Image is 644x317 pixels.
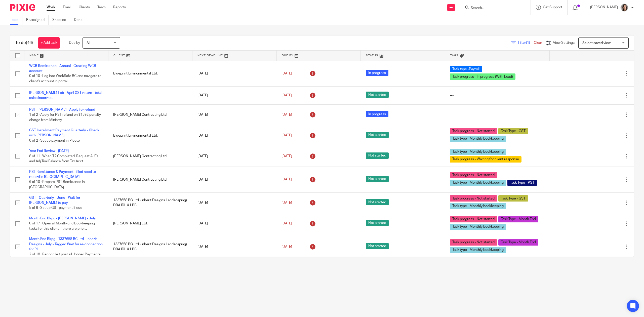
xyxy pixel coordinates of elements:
span: 5 of 6 · Set up GST payment if due [29,206,82,210]
div: --- [450,112,544,117]
span: Get Support [543,6,562,9]
a: Team [97,5,106,10]
td: [DATE] [192,234,276,260]
span: In progress [366,70,388,76]
span: Task Type - Month End [498,216,538,222]
img: Danielle%20photo.jpg [620,4,628,12]
span: Tags [450,54,459,57]
span: 8 of 11 · When T2 Completed, Request AJEs and Adj Trial Balance from Tax Acct [29,154,98,163]
a: PST Remittance & Payment - filed need to record in [GEOGRAPHIC_DATA] [29,170,96,179]
a: Year End Review - [DATE] [29,149,69,153]
span: Task type -Payroll [450,66,482,72]
span: Task progress - Not started [450,195,497,202]
span: Not started [366,243,389,249]
span: Not started [366,92,389,98]
span: 6 of 10 · Prepare PST Remittance in [GEOGRAPHIC_DATA] [29,180,85,189]
td: [DATE] [192,146,276,167]
span: Task progress - Not started [450,216,497,222]
span: Task Type - GST [498,195,528,202]
span: Task progress - In progress (With Lead) [450,73,515,80]
span: 0 of 2 · Set up payment in Plooto [29,139,80,142]
span: 0 of 10 · Log into WorkSafe BC and navigate to client's account in portal [29,74,101,83]
span: Task type - Monthly bookkeeping [450,203,506,209]
td: Blueprint Environmental Ltd. [108,125,192,146]
input: Search [470,6,515,11]
td: 1337658 BC Ltd. (Inherit Designs Landscaping) DBA IDL & LBB [108,192,192,213]
span: Task progress - Not started [450,172,497,178]
a: + Add task [38,37,60,49]
td: [PERSON_NAME] Contracting Ltd [108,167,192,192]
h1: To do [15,40,33,46]
span: Task type - Monthly bookkeeping [450,136,506,142]
span: Task progress - Not started [450,128,497,134]
span: (46) [26,41,33,45]
a: WCB Remittance - Annual - Creating WCB account [29,64,96,73]
span: [DATE] [281,178,292,181]
span: Task Type - Month End [498,239,538,246]
a: Clear [534,41,542,45]
span: [DATE] [281,245,292,249]
span: Task Type - GST [498,128,528,134]
span: [DATE] [281,134,292,137]
span: Task type - Monthly bookkeeping [450,180,506,186]
span: Filter [518,41,534,45]
td: [PERSON_NAME] Ltd. [108,213,192,234]
span: [DATE] [281,113,292,116]
a: GST Installment Payment Quarterly - Check with [PERSON_NAME] [29,129,99,137]
td: [DATE] [192,167,276,192]
td: [DATE] [192,87,276,104]
span: 2 of 18 · Reconcile / post all Jobber Payments [29,253,101,256]
span: Not started [366,176,389,182]
span: Not started [366,220,389,226]
td: Blueprint Environmental Ltd. [108,61,192,87]
td: [DATE] [192,125,276,146]
span: All [87,41,90,45]
span: Task progress - Not started [450,239,497,246]
span: Not started [366,132,389,138]
span: Not started [366,199,389,205]
span: 1 of 2 · Apply for PST refund on $1592 penalty charge from Ministry [29,113,101,122]
span: Task progress - Waiting for client response [450,156,521,163]
span: In progress [366,111,388,117]
span: [DATE] [281,154,292,158]
td: [DATE] [192,104,276,125]
span: Select saved view [582,41,611,45]
span: [DATE] [281,72,292,75]
span: 0 of 17 · Open all Month-End Bookkeeping tasks for this client if there are prior... [29,222,95,230]
td: [DATE] [192,192,276,213]
td: 1337658 BC Ltd. (Inherit Designs Landscaping) DBA IDL & LBB [108,234,192,260]
a: PST - [PERSON_NAME] - Apply for refund [29,108,95,111]
td: [DATE] [192,61,276,87]
a: Month End Bkpg - 1337658 BC Ltd - Inherit Designs - July - Tagged Wait for re-connection for RL [29,237,103,251]
span: (1) [526,41,530,45]
span: [DATE] [281,94,292,97]
a: Done [74,15,86,25]
a: Snoozed [52,15,70,25]
span: [DATE] [281,201,292,205]
td: [DATE] [192,213,276,234]
div: --- [450,93,544,98]
p: Due by [69,40,80,45]
a: Reassigned [26,15,49,25]
a: GST - Quarterly - June - Wait for [PERSON_NAME] to pay [29,196,80,205]
a: Email [63,5,71,10]
a: To do [10,15,22,25]
span: Task type - Monthly bookkeeping [450,224,506,230]
a: Work [47,5,55,10]
span: Task Type - PST [507,180,537,186]
td: [PERSON_NAME] Contracting Ltd [108,104,192,125]
a: Month End Bkpg - [PERSON_NAME] - July [29,217,96,220]
p: [PERSON_NAME] [590,5,618,10]
span: View Settings [553,41,575,45]
td: [PERSON_NAME] Contracting Ltd [108,146,192,167]
span: Not started [366,152,389,159]
a: Clients [79,5,90,10]
img: Pixie [10,4,35,11]
a: [PERSON_NAME] Feb - April GST return - total sales incorrect [29,91,102,100]
span: Task type - Monthly bookkeeping [450,247,506,253]
span: [DATE] [281,222,292,225]
a: Reports [113,5,126,10]
span: Task type - Monthly bookkeeping [450,149,506,155]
